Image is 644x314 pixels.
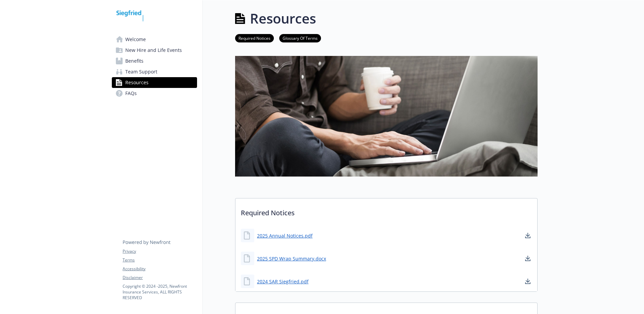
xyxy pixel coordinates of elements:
a: Welcome [112,34,197,45]
img: resources page banner [235,56,538,177]
h1: Resources [250,8,316,29]
p: Required Notices [235,198,537,223]
a: Disclaimer [123,275,197,281]
a: 2025 SPD Wrap Summary.docx [257,255,326,262]
a: Accessibility [123,266,197,272]
a: FAQs [112,88,197,99]
a: Terms [123,257,197,263]
a: Privacy [123,248,197,254]
a: Required Notices [235,35,274,41]
a: download document [524,254,532,262]
a: 2025 Annual Notices.pdf [257,232,313,239]
span: FAQs [125,88,137,99]
p: Copyright © 2024 - 2025 , Newfront Insurance Services, ALL RIGHTS RESERVED [123,283,197,301]
a: download document [524,231,532,240]
a: Team Support [112,66,197,77]
a: Benefits [112,56,197,66]
span: Benefits [125,56,143,66]
a: New Hire and Life Events [112,45,197,56]
a: Resources [112,77,197,88]
span: Resources [125,77,149,88]
span: New Hire and Life Events [125,45,182,56]
span: Team Support [125,66,157,77]
span: Welcome [125,34,146,45]
a: 2024 SAR Siegfried.pdf [257,278,309,285]
a: Glossary Of Terms [279,35,321,41]
a: download document [524,277,532,285]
